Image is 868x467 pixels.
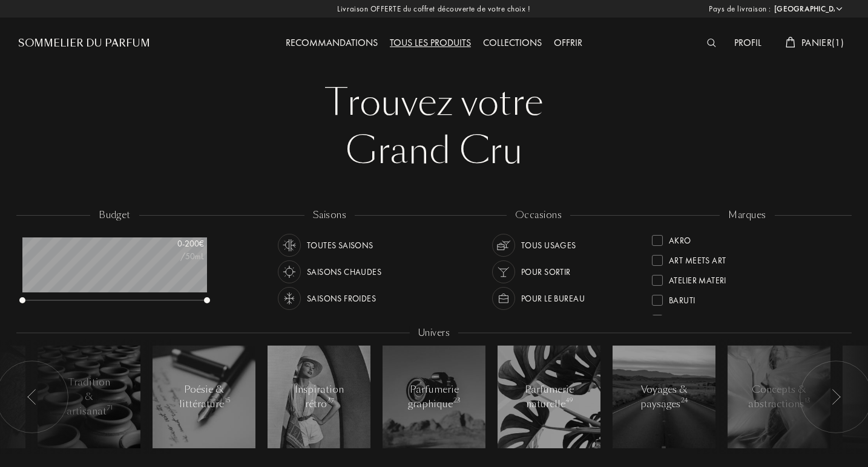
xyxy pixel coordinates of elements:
[225,396,230,405] span: 15
[281,263,298,280] img: usage_season_hot_white.svg
[669,250,726,266] div: Art Meets Art
[477,36,548,51] div: Collections
[709,3,771,15] span: Pays de livraison :
[280,36,384,51] div: Recommandations
[18,36,150,51] a: Sommelier du Parfum
[408,382,460,411] div: Parfumerie graphique
[280,36,384,49] a: Recommandations
[507,208,570,222] div: occasions
[669,310,729,326] div: Binet-Papillon
[521,287,585,310] div: Pour le bureau
[281,290,298,307] img: usage_season_cold_white.svg
[831,389,841,405] img: arr_left.svg
[307,234,373,257] div: Toutes saisons
[27,79,841,127] div: Trouvez votre
[548,36,588,51] div: Offrir
[281,237,298,254] img: usage_season_average_white.svg
[707,39,716,47] img: search_icn_white.svg
[681,396,688,405] span: 24
[521,260,571,283] div: Pour sortir
[669,270,726,286] div: Atelier Materi
[521,234,576,257] div: Tous usages
[669,290,695,306] div: Baruti
[801,36,844,49] span: Panier ( 1 )
[728,36,768,49] a: Profil
[307,260,381,283] div: Saisons chaudes
[477,36,548,49] a: Collections
[524,382,575,411] div: Parfumerie naturelle
[384,36,477,51] div: Tous les produits
[495,237,512,254] img: usage_occasion_all_white.svg
[179,382,230,411] div: Poésie & littérature
[720,208,774,222] div: marques
[548,36,588,49] a: Offrir
[786,37,795,48] img: cart_white.svg
[27,127,841,175] div: Grand Cru
[639,382,690,411] div: Voyages & paysages
[327,396,334,405] span: 37
[495,290,512,307] img: usage_occasion_work_white.svg
[143,237,204,250] div: 0 - 200 €
[307,287,376,310] div: Saisons froides
[728,36,768,51] div: Profil
[495,263,512,280] img: usage_occasion_party_white.svg
[566,396,573,405] span: 49
[143,250,204,263] div: /50mL
[669,230,691,246] div: Akro
[384,36,477,49] a: Tous les produits
[304,208,355,222] div: saisons
[90,208,139,222] div: budget
[294,382,345,411] div: Inspiration rétro
[27,389,37,405] img: arr_left.svg
[453,396,461,405] span: 23
[410,326,458,340] div: Univers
